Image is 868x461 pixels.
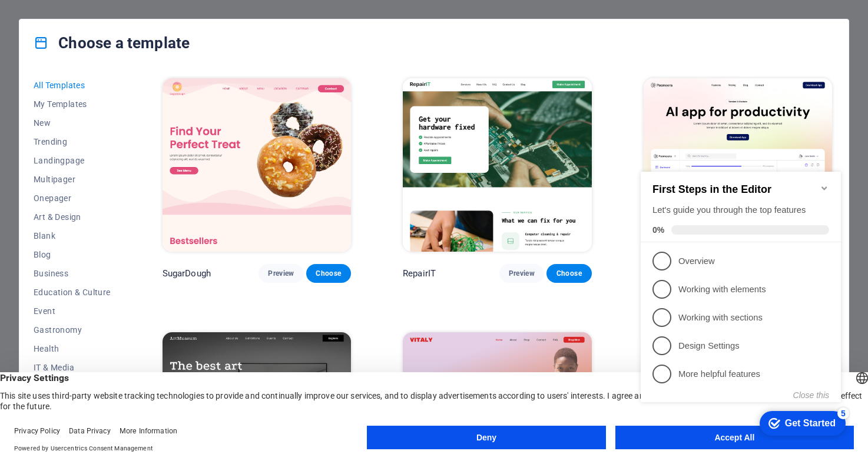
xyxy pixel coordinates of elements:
span: Event [34,306,111,316]
button: Close this [157,234,193,243]
li: Working with elements [5,119,205,147]
button: New [34,113,111,132]
span: Health [34,344,111,353]
span: Blank [34,231,111,240]
button: IT & Media [34,358,111,377]
div: Let's guide you through the top features [16,48,193,60]
button: All Templates [34,76,111,95]
button: Preview [499,264,544,283]
button: Blog [34,245,111,264]
span: 0% [16,69,35,78]
h2: First Steps in the Editor [16,27,193,39]
p: Overview [42,99,184,111]
button: Event [34,302,111,320]
button: Choose [546,264,591,283]
button: Health [34,339,111,358]
p: SugarDough [163,268,211,279]
button: Onepager [34,189,111,208]
img: SugarDough [163,78,351,252]
span: Choose [316,269,342,278]
span: Onepager [34,193,111,203]
button: Blank [34,226,111,245]
p: More helpful features [42,212,184,224]
span: Landingpage [34,156,111,165]
h4: Choose a template [34,34,190,52]
li: Working with sections [5,147,205,175]
button: Business [34,264,111,283]
span: IT & Media [34,363,111,372]
button: Trending [34,132,111,151]
span: Trending [34,137,111,146]
p: Design Settings [42,183,184,196]
div: Get Started 5 items remaining, 0% complete [124,255,210,279]
span: Preview [268,269,294,278]
span: Blog [34,250,111,259]
span: Business [34,269,111,278]
span: All Templates [34,81,111,90]
div: 5 [201,251,213,263]
span: Multipager [34,175,111,184]
li: Design Settings [5,175,205,203]
button: Landingpage [34,151,111,170]
img: Peoneera [644,78,832,252]
button: Preview [259,264,303,283]
button: Education & Culture [34,283,111,302]
img: RepairIT [403,78,591,252]
span: My Templates [34,99,111,109]
p: Working with sections [42,155,184,168]
button: Multipager [34,170,111,189]
button: My Templates [34,95,111,113]
span: Art & Design [34,212,111,222]
li: Overview [5,91,205,119]
div: Minimize checklist [184,27,193,36]
div: Get Started [149,262,200,272]
button: Art & Design [34,208,111,226]
span: New [34,118,111,128]
span: Preview [509,269,535,278]
p: Working with elements [42,127,184,139]
button: Choose [306,264,351,283]
li: More helpful features [5,203,205,232]
p: RepairIT [403,268,436,279]
button: Gastronomy [34,320,111,339]
span: Education & Culture [34,288,111,297]
span: Gastronomy [34,325,111,335]
span: Choose [556,269,582,278]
